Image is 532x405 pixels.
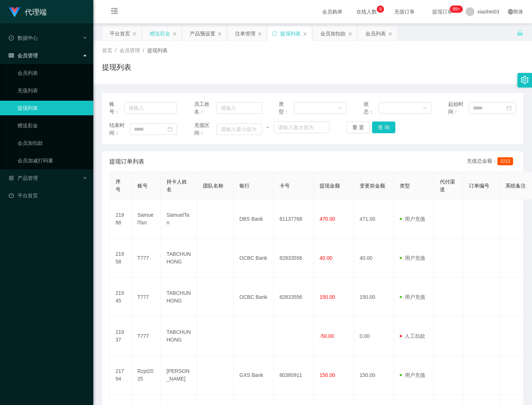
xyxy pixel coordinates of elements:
[9,53,38,58] span: 会员管理
[364,100,379,116] span: 状态：
[347,121,370,133] button: 重 置
[150,27,170,40] div: 赠送彩金
[172,32,177,36] i: 图标: close
[338,106,342,111] i: 图标: down
[517,30,523,36] i: 图标: unlock
[9,53,14,58] i: 图标: table
[469,183,489,189] span: 订单编号
[218,32,222,36] i: 图标: close
[353,9,380,14] span: 在线人数
[320,333,334,339] span: -50.00
[110,27,130,40] div: 平台首页
[279,183,290,189] span: 卡号
[354,317,394,356] td: 0.00
[120,47,140,53] span: 会员管理
[365,27,386,40] div: 会员列表
[372,121,395,133] button: 查 询
[505,183,526,189] span: 系统备注
[110,239,132,278] td: 21958
[102,47,112,53] span: 首页
[143,47,144,53] span: /
[320,183,340,189] span: 提现金额
[467,157,516,166] div: 充值总金额：
[234,200,274,239] td: DBS Bank
[168,127,173,132] i: 图标: calendar
[506,105,512,111] i: 图标: calendar
[423,106,427,111] i: 图标: down
[161,278,197,317] td: TABCHUNHONG
[109,157,144,166] span: 提现订单列表
[137,183,148,189] span: 账号
[400,216,425,222] span: 用户充值
[116,179,121,192] span: 序号
[132,317,161,356] td: T777
[216,102,262,114] input: 请输入
[274,121,330,133] input: 请输入最大值为
[429,9,456,14] span: 提现订单
[348,32,352,36] i: 图标: close
[194,100,217,116] span: 员工姓名：
[379,5,382,13] p: 9
[9,35,38,41] span: 数据中心
[161,239,197,278] td: TABCHUNHONG
[440,179,455,192] span: 代付渠道
[110,317,132,356] td: 21937
[400,333,425,339] span: 人工扣款
[320,255,332,261] span: 40.00
[354,356,394,395] td: 150.00
[124,102,177,114] input: 请输入
[132,32,137,36] i: 图标: close
[274,239,314,278] td: 82833556
[388,32,392,36] i: 图标: close
[274,278,314,317] td: 82833556
[400,294,425,300] span: 用户充值
[239,183,250,189] span: 银行
[132,200,161,239] td: SamuelTan
[161,356,197,395] td: [PERSON_NAME]
[303,32,307,36] i: 图标: close
[234,239,274,278] td: OCBC Bank
[25,0,47,24] h1: 代理端
[400,183,410,189] span: 类型
[320,216,335,222] span: 470.00
[9,7,20,18] img: logo.9652507e.png
[110,278,132,317] td: 21945
[274,200,314,239] td: 81137768
[190,27,215,40] div: 产品预设置
[167,179,187,192] span: 持卡人姓名
[448,100,469,116] span: 起始时间：
[9,9,47,15] a: 代理端
[272,31,277,36] i: 图标: sync
[132,278,161,317] td: T777
[354,239,394,278] td: 40.00
[161,317,197,356] td: TABCHUNHONG
[391,9,418,14] span: 充值订单
[17,66,87,80] a: 会员列表
[400,372,425,378] span: 用户充值
[132,239,161,278] td: T777
[9,175,38,181] span: 产品管理
[147,47,168,53] span: 提现列表
[216,123,262,135] input: 请输入最小值为
[354,278,394,317] td: 150.00
[102,62,131,73] h1: 提现列表
[17,118,87,133] a: 赠送彩金
[9,175,14,181] i: 图标: appstore-o
[132,356,161,395] td: Rzpt2025
[354,200,394,239] td: 471.00
[17,153,87,168] a: 会员加减打码量
[194,121,217,137] span: 充值区间：
[102,0,127,24] i: 图标: menu-fold
[280,27,301,40] div: 提现列表
[450,5,463,13] sup: 1149
[274,356,314,395] td: 80380911
[234,278,274,317] td: OCBC Bank
[235,27,255,40] div: 注单管理
[17,83,87,98] a: 充值列表
[9,188,87,203] a: 图标: dashboard平台首页
[17,136,87,150] a: 会员加扣款
[110,356,132,395] td: 21794
[262,124,274,131] span: ~
[360,183,385,189] span: 变更前金额
[109,100,124,116] span: 账号：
